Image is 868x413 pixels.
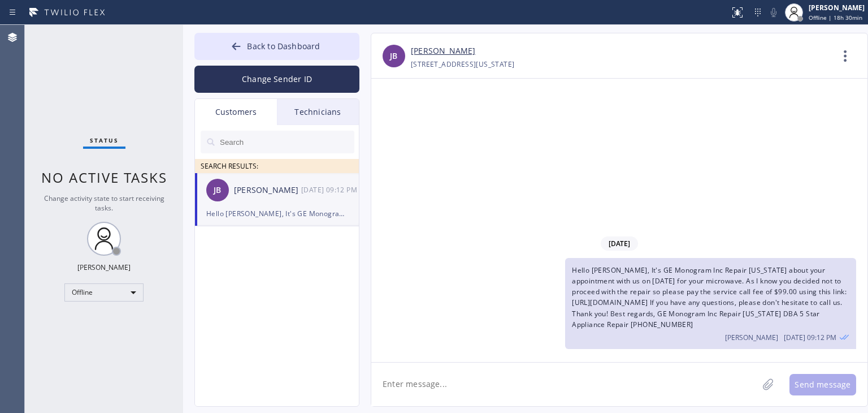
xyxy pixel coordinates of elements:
[572,265,847,329] span: Hello [PERSON_NAME], It's GE Monogram Inc Repair [US_STATE] about your appointment with us on [DA...
[411,45,475,58] a: [PERSON_NAME]
[206,207,348,220] div: Hello [PERSON_NAME], It's GE Monogram Inc Repair [US_STATE] about your appointment with us on [DA...
[411,58,514,71] div: [STREET_ADDRESS][US_STATE]
[41,168,167,187] span: No active tasks
[77,263,131,272] div: [PERSON_NAME]
[194,66,359,93] button: Change Sender ID
[601,236,638,251] span: [DATE]
[565,258,856,349] div: 10/08/2025 9:12 AM
[195,99,277,125] div: Customers
[784,333,836,342] span: [DATE] 09:12 PM
[234,184,301,197] div: [PERSON_NAME]
[809,14,862,21] span: Offline | 18h 30min
[277,99,359,125] div: Technicians
[214,184,221,197] span: JB
[789,374,856,395] button: Send message
[301,183,360,196] div: 10/08/2025 9:12 AM
[725,333,778,342] span: [PERSON_NAME]
[219,131,354,153] input: Search
[201,161,258,171] span: SEARCH RESULTS:
[390,50,397,63] span: JB
[64,283,144,302] div: Offline
[44,193,164,213] span: Change activity state to start receiving tasks.
[194,33,359,60] button: Back to Dashboard
[809,3,865,12] div: [PERSON_NAME]
[766,5,782,20] button: Mute
[247,41,320,51] span: Back to Dashboard
[90,136,119,144] span: Status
